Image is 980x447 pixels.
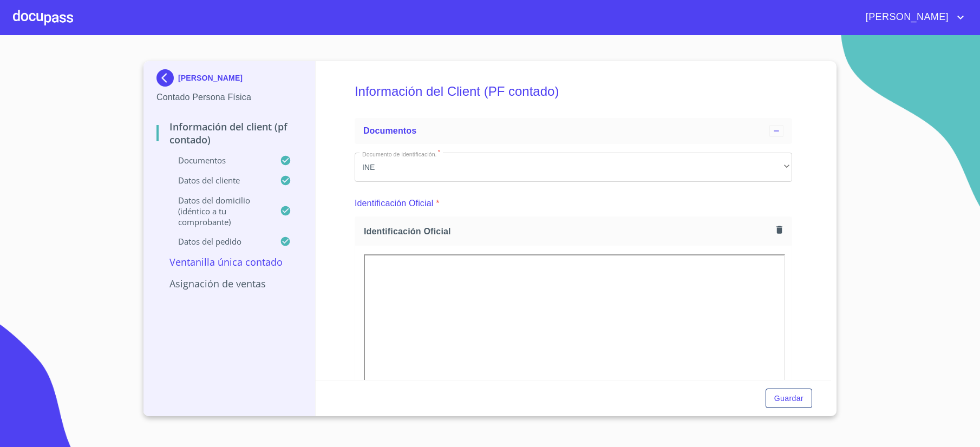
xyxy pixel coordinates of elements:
[156,255,302,268] p: Ventanilla única contado
[156,195,280,227] p: Datos del domicilio (idéntico a tu comprobante)
[355,118,792,144] div: Documentos
[156,236,280,247] p: Datos del pedido
[156,175,280,186] p: Datos del cliente
[156,155,280,166] p: Documentos
[858,9,954,26] span: [PERSON_NAME]
[355,153,792,182] div: INE
[156,69,302,91] div: [PERSON_NAME]
[355,69,792,114] h5: Información del Client (PF contado)
[156,91,302,104] p: Contado Persona Física
[355,197,434,210] p: Identificación Oficial
[156,69,178,87] img: Docupass spot blue
[766,389,812,409] button: Guardar
[774,392,803,405] span: Guardar
[364,226,773,237] span: Identificación Oficial
[156,277,302,290] p: Asignación de Ventas
[363,126,416,135] span: Documentos
[156,120,302,146] p: Información del Client (PF contado)
[858,9,967,26] button: account of current user
[178,74,243,82] p: [PERSON_NAME]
